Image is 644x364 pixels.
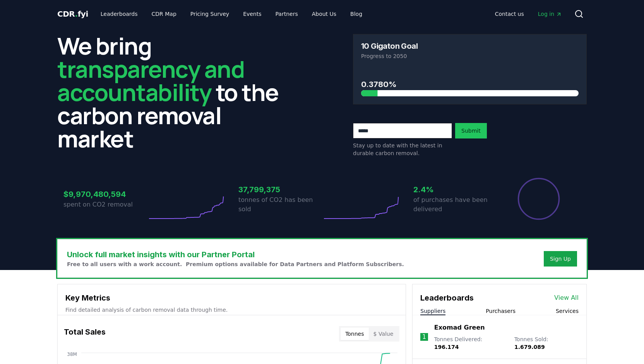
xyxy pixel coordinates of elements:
h3: Total Sales [64,326,106,342]
p: Tonnes Delivered : [434,335,507,351]
nav: Main [94,7,368,21]
button: Tonnes [341,328,368,340]
span: 1.679.089 [514,344,545,350]
h3: 2.4% [413,184,497,195]
p: Tonnes Sold : [514,335,579,351]
button: Sign Up [544,251,577,267]
button: Suppliers [420,307,445,315]
p: Progress to 2050 [361,52,579,60]
p: spent on CO2 removal [63,200,147,209]
a: Blog [344,7,368,21]
nav: Main [489,7,568,21]
a: Exomad Green [434,323,485,332]
span: CDR fyi [57,9,88,19]
p: Stay up to date with the latest in durable carbon removal. [353,142,452,157]
h2: We bring to the carbon removal market [57,34,291,150]
p: of purchases have been delivered [413,195,497,214]
span: Log in [538,10,562,18]
h3: Leaderboards [420,292,474,304]
a: CDR.fyi [57,9,88,19]
button: Purchasers [486,307,516,315]
p: Free to all users with a work account. Premium options available for Data Partners and Platform S... [67,260,404,268]
div: Percentage of sales delivered [517,177,560,220]
a: View All [554,293,579,302]
button: Services [556,307,579,315]
h3: Unlock full market insights with our Partner Portal [67,249,404,260]
h3: Key Metrics [65,292,398,304]
span: . [75,9,78,19]
span: 196.174 [434,344,459,350]
h3: 0.3780% [361,79,579,90]
a: Leaderboards [94,7,144,21]
p: 1 [422,332,426,342]
a: Partners [269,7,304,21]
a: Events [237,7,267,21]
a: Log in [532,7,568,21]
h3: 37,799,375 [238,184,322,195]
h3: 10 Gigaton Goal [361,42,418,50]
button: Submit [455,123,487,138]
a: CDR Map [146,7,183,21]
a: Contact us [489,7,530,21]
p: Find detailed analysis of carbon removal data through time. [65,306,398,314]
a: Pricing Survey [184,7,235,21]
span: transparency and accountability [57,53,244,108]
h3: $9,970,480,594 [63,188,147,200]
p: tonnes of CO2 has been sold [238,195,322,214]
a: About Us [306,7,343,21]
a: Sign Up [550,255,571,263]
button: $ Value [369,328,398,340]
tspan: 38M [67,352,77,357]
